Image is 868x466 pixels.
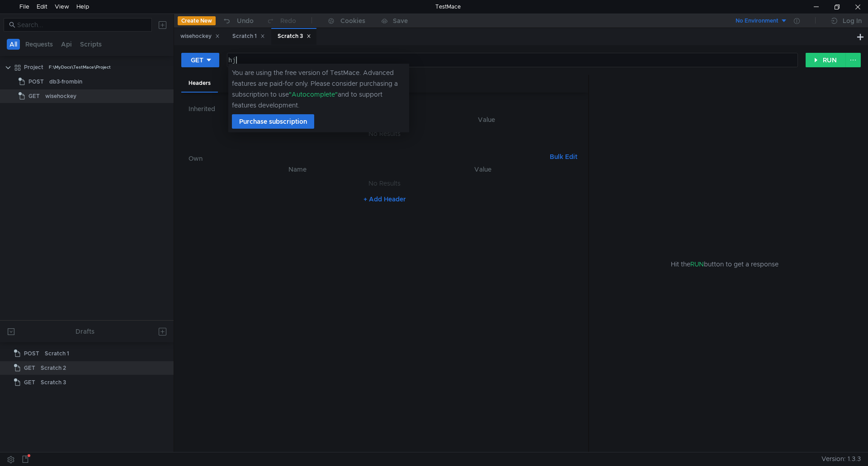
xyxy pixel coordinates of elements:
div: Scratch 1 [232,32,265,41]
span: POST [28,75,44,89]
div: Headers [181,75,218,93]
button: RUN [806,53,846,67]
span: GET [28,89,40,103]
div: Cookies [340,15,365,26]
div: You are using the free version of TestMace. Advanced features are paid-for only. Please consider ... [232,67,406,111]
div: Scratch 3 [278,32,311,41]
button: Bulk Edit [546,151,581,162]
div: Project [24,61,43,74]
nz-embed-empty: No Results [368,130,401,138]
div: Drafts [75,326,94,337]
nz-embed-empty: No Results [368,179,401,187]
button: All [7,39,20,50]
button: Requests [23,39,56,50]
span: Version: 1.3.3 [821,452,861,466]
div: Scratch 3 [41,376,66,389]
div: Scratch 2 [41,361,66,375]
span: RUN [690,260,704,268]
span: POST [24,347,39,360]
div: Log In [843,15,862,26]
span: Hit the button to get a response [671,259,778,269]
button: Purchase subscription [232,114,314,129]
div: No Environment [736,17,778,25]
div: GET [191,55,203,65]
div: Save [393,18,408,24]
th: Value [392,164,574,175]
h6: Own [189,153,546,164]
th: Name [196,114,392,125]
div: db3-frombin [49,75,82,89]
button: Create New [178,16,216,25]
span: "Autocomplete" [289,90,338,98]
div: Params [221,75,255,92]
div: Scratch 1 [45,347,69,360]
button: No Environment [725,14,788,28]
div: wisehockey [180,32,220,41]
button: GET [181,53,219,67]
div: Redo [280,15,296,26]
div: Undo [237,15,254,26]
th: Name [203,164,392,175]
span: GET [24,361,35,375]
button: Undo [216,14,260,28]
button: Api [58,39,75,50]
h6: Inherited [189,103,581,114]
button: Redo [260,14,302,28]
button: Scripts [77,39,104,50]
button: + Add Header [360,194,410,205]
th: Value [392,114,581,125]
div: F:\MyDocs\TestMace\Project [49,61,111,74]
span: GET [24,376,35,389]
input: Search... [17,20,146,30]
div: wisehockey [45,89,76,103]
